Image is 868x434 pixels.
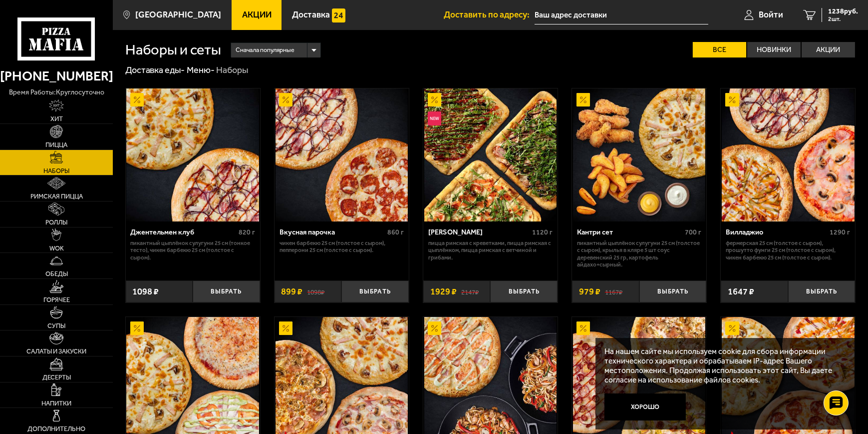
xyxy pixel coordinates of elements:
div: [PERSON_NAME] [428,228,530,236]
span: Десерты [42,374,71,380]
button: Выбрать [788,280,856,302]
img: Акционный [130,321,144,335]
img: Акционный [279,93,292,106]
span: Доставить по адресу: [444,10,535,19]
img: Акционный [428,321,441,335]
div: Вкусная парочка [280,228,385,236]
span: Войти [759,10,783,19]
button: Выбрать [193,280,260,302]
img: Акционный [279,321,292,335]
img: 15daf4d41897b9f0e9f617042186c801.svg [332,8,345,22]
p: Пицца Римская с креветками, Пицца Римская с цыплёнком, Пицца Римская с ветчиной и грибами. [428,239,553,261]
img: Джентельмен клуб [126,88,259,221]
a: АкционныйНовинкаМама Миа [423,88,558,221]
span: 1098 ₽ [132,287,159,296]
span: 979 ₽ [579,287,600,296]
button: Выбрать [639,280,707,302]
img: Акционный [428,93,441,106]
span: 820 г [239,228,255,236]
img: Вкусная парочка [276,88,408,221]
img: Акционный [725,321,739,335]
span: Акции [242,10,272,19]
span: Римская пицца [30,193,83,199]
span: Салаты и закуски [26,348,86,354]
button: Хорошо [604,393,686,420]
p: Фермерская 25 см (толстое с сыром), Прошутто Фунги 25 см (толстое с сыром), Чикен Барбекю 25 см (... [726,239,850,261]
img: Акционный [130,93,144,106]
s: 1098 ₽ [307,287,324,296]
img: Кантри сет [573,88,705,221]
span: 1290 г [830,228,850,236]
div: Вилладжио [726,228,827,236]
span: [GEOGRAPHIC_DATA] [135,10,221,19]
button: Выбрать [490,280,558,302]
a: АкционныйВкусная парочка [275,88,409,221]
span: Дополнительно [27,425,85,432]
button: Выбрать [341,280,409,302]
span: Пицца [45,141,67,148]
span: Наборы [43,167,69,174]
p: Чикен Барбекю 25 см (толстое с сыром), Пепперони 25 см (толстое с сыром). [280,239,404,254]
div: Наборы [216,64,248,76]
input: Ваш адрес доставки [535,6,708,24]
span: 1238 руб. [828,8,858,15]
span: Горячее [43,296,70,303]
span: Хит [50,115,63,122]
img: Акционный [577,93,590,106]
img: Акционный [577,321,590,335]
span: 1120 г [532,228,553,236]
span: 2 шт. [828,16,858,22]
span: 1929 ₽ [430,287,457,296]
div: Джентельмен клуб [130,228,236,236]
a: Доставка еды- [125,64,185,75]
span: 700 г [685,228,701,236]
span: Напитки [41,400,71,406]
a: АкционныйДжентельмен клуб [126,88,260,221]
span: Супы [47,322,65,329]
span: Сначала популярные [236,41,294,58]
p: Пикантный цыплёнок сулугуни 25 см (тонкое тесто), Чикен Барбекю 25 см (толстое с сыром). [130,239,255,261]
span: 860 г [387,228,404,236]
a: АкционныйВилладжио [721,88,855,221]
span: Доставка [292,10,330,19]
img: Вилладжио [722,88,854,221]
h1: Наборы и сеты [125,42,222,57]
a: АкционныйКантри сет [572,88,706,221]
img: Новинка [428,111,441,125]
p: Пикантный цыплёнок сулугуни 25 см (толстое с сыром), крылья в кляре 5 шт соус деревенский 25 гр, ... [577,239,701,268]
label: Акции [802,42,855,57]
a: Меню- [187,64,215,75]
span: Роллы [45,219,67,225]
s: 2147 ₽ [461,287,479,296]
p: На нашем сайте мы используем cookie для сбора информации технического характера и обрабатываем IP... [604,347,841,384]
div: Кантри сет [577,228,682,236]
s: 1167 ₽ [605,287,622,296]
span: 1647 ₽ [728,287,754,296]
span: WOK [49,245,64,251]
span: 899 ₽ [281,287,302,296]
label: Новинки [747,42,801,57]
span: Обеды [45,270,68,277]
img: Акционный [725,93,739,106]
img: Мама Миа [424,88,557,221]
label: Все [693,42,746,57]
